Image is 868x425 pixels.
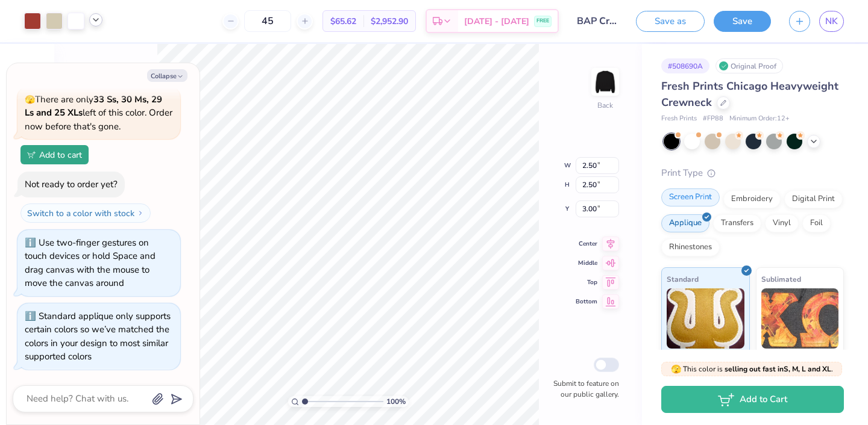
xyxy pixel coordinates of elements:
button: Switch to a color with stock [20,203,151,223]
span: Bottom [576,297,597,306]
input: – – [244,10,291,32]
div: Transfers [713,214,761,232]
div: Not ready to order yet? [25,178,118,190]
input: Untitled Design [568,9,627,33]
div: Applique [661,214,709,232]
span: Fresh Prints [661,114,697,124]
span: Standard [667,273,699,285]
span: NK [825,14,838,28]
div: Vinyl [765,214,799,232]
span: Minimum Order: 12 + [729,114,790,124]
span: 100 % [386,396,406,407]
span: Fresh Prints Chicago Heavyweight Crewneck [661,79,838,110]
button: Add to Cart [661,386,844,413]
button: Save [714,11,771,32]
img: Standard [667,288,744,349]
div: Standard applique only supports certain colors so we’ve matched the colors in your design to most... [25,310,171,363]
span: There are only left of this color. Order now before that's gone. [25,93,172,132]
span: Center [576,240,597,248]
img: Sublimated [761,288,839,349]
div: Original Proof [715,58,783,73]
img: Switch to a color with stock [137,209,144,217]
span: Top [576,278,597,287]
span: This color is . [671,364,833,374]
span: # FP88 [703,114,723,124]
span: $2,952.90 [371,15,408,28]
div: Rhinestones [661,238,720,256]
div: # 508690A [661,58,709,73]
span: 🫣 [25,94,35,105]
div: Back [597,100,613,111]
img: Back [593,70,617,94]
div: Embroidery [723,190,781,208]
a: NK [819,11,844,32]
span: [DATE] - [DATE] [464,15,529,28]
button: Save as [636,11,705,32]
span: Middle [576,259,597,267]
span: $65.62 [330,15,356,28]
div: Screen Print [661,188,720,206]
label: Submit to feature on our public gallery. [547,378,619,400]
img: Add to cart [27,151,36,158]
button: Add to cart [20,145,89,164]
span: FREE [536,17,549,25]
span: 🫣 [671,364,681,375]
strong: selling out fast in S, M, L and XL [725,364,831,374]
span: Sublimated [761,273,801,285]
div: Use two-finger gestures on touch devices or hold Space and drag canvas with the mouse to move the... [25,237,156,290]
button: Collapse [147,69,187,82]
div: Print Type [661,166,844,180]
div: Digital Print [784,190,843,208]
strong: 33 Ss, 30 Ms, 29 Ls and 25 XLs [25,93,162,119]
div: Foil [802,214,831,232]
